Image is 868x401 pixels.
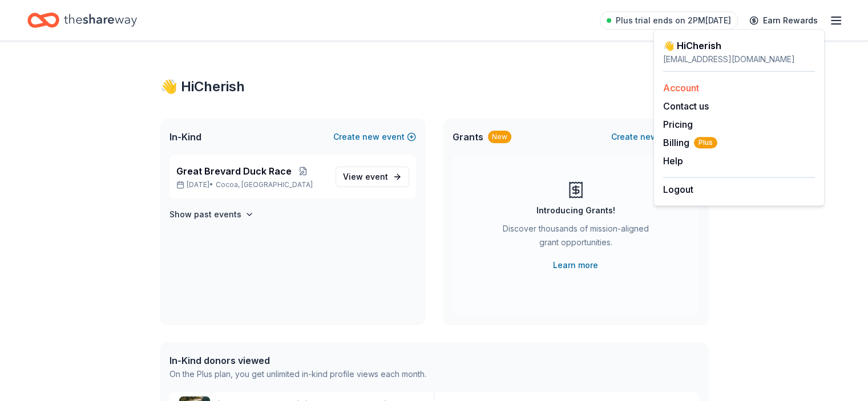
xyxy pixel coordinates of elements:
[663,136,717,149] span: Billing
[640,130,657,144] span: new
[498,222,653,254] div: Discover thousands of mission-aligned grant opportunities.
[453,130,483,144] span: Grants
[553,258,598,272] a: Learn more
[169,208,241,221] h4: Show past events
[176,164,292,178] span: Great Brevard Duck Race
[27,7,137,34] a: Home
[160,78,708,96] div: 👋 Hi Cherish
[336,167,409,187] a: View event
[169,367,426,381] div: On the Plus plan, you get unlimited in-kind profile views each month.
[663,39,815,52] div: 👋 Hi Cherish
[663,99,709,113] button: Contact us
[663,154,683,168] button: Help
[176,180,326,189] p: [DATE] •
[611,130,699,144] button: Createnewproject
[663,119,693,130] a: Pricing
[600,11,738,30] a: Plus trial ends on 2PM[DATE]
[333,130,416,144] button: Createnewevent
[663,183,693,196] button: Logout
[616,14,731,27] span: Plus trial ends on 2PM[DATE]
[663,136,717,149] button: BillingPlus
[216,180,313,189] span: Cocoa, [GEOGRAPHIC_DATA]
[536,204,615,217] div: Introducing Grants!
[169,208,254,221] button: Show past events
[488,131,511,143] div: New
[362,130,380,144] span: new
[663,52,815,66] div: [EMAIL_ADDRESS][DOMAIN_NAME]
[365,172,388,181] span: event
[169,354,426,367] div: In-Kind donors viewed
[663,82,699,94] a: Account
[169,130,201,144] span: In-Kind
[742,10,825,31] a: Earn Rewards
[694,137,717,148] span: Plus
[343,170,388,184] span: View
